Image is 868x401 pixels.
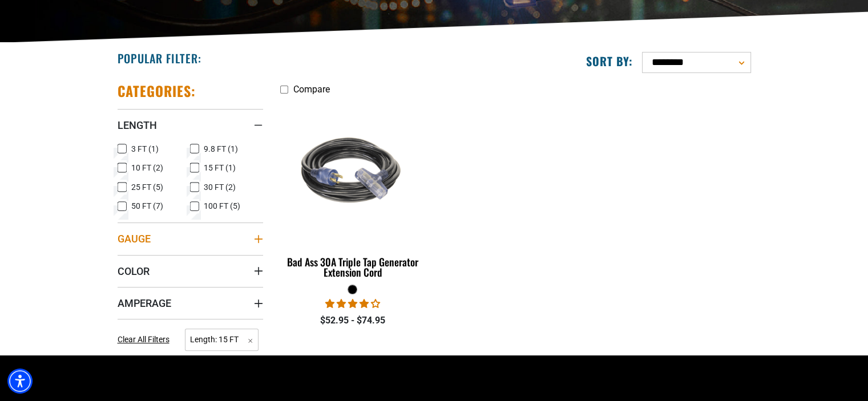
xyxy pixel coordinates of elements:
[280,257,426,277] div: Bad Ass 30A Triple Tap Generator Extension Cord
[204,164,236,172] span: 15 FT (1)
[118,222,263,254] summary: Gauge
[586,54,633,68] label: Sort by:
[118,297,171,310] span: Amperage
[280,314,426,327] div: $52.95 - $74.95
[118,255,263,287] summary: Color
[118,51,201,66] h2: Popular Filter:
[118,119,157,132] span: Length
[131,164,163,172] span: 10 FT (2)
[131,202,163,210] span: 50 FT (7)
[185,329,259,351] span: Length: 15 FT
[118,287,263,319] summary: Amperage
[118,109,263,141] summary: Length
[118,335,169,344] span: Clear All Filters
[204,145,238,153] span: 9.8 FT (1)
[118,82,196,100] h2: Categories:
[131,183,163,191] span: 25 FT (5)
[204,202,240,210] span: 100 FT (5)
[280,100,426,284] a: black Bad Ass 30A Triple Tap Generator Extension Cord
[118,232,151,245] span: Gauge
[204,183,236,191] span: 30 FT (2)
[185,334,259,345] a: Length: 15 FT
[118,265,150,278] span: Color
[118,334,174,346] a: Clear All Filters
[293,84,330,95] span: Compare
[131,145,159,153] span: 3 FT (1)
[281,106,425,237] img: black
[325,298,380,309] span: 4.00 stars
[7,368,33,394] div: Accessibility Menu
